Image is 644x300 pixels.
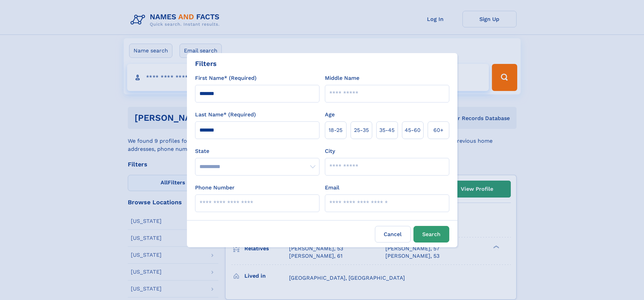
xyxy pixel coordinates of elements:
[195,111,256,119] label: Last Name* (Required)
[325,184,339,192] label: Email
[195,184,235,192] label: Phone Number
[195,59,217,69] div: Filters
[195,74,257,82] label: First Name* (Required)
[195,147,319,155] label: State
[413,226,449,243] button: Search
[379,126,395,134] span: 35‑45
[325,111,335,119] label: Age
[405,126,421,134] span: 45‑60
[325,74,359,82] label: Middle Name
[433,126,444,134] span: 60+
[375,226,411,243] label: Cancel
[354,126,369,134] span: 25‑35
[329,126,342,134] span: 18‑25
[325,147,335,155] label: City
